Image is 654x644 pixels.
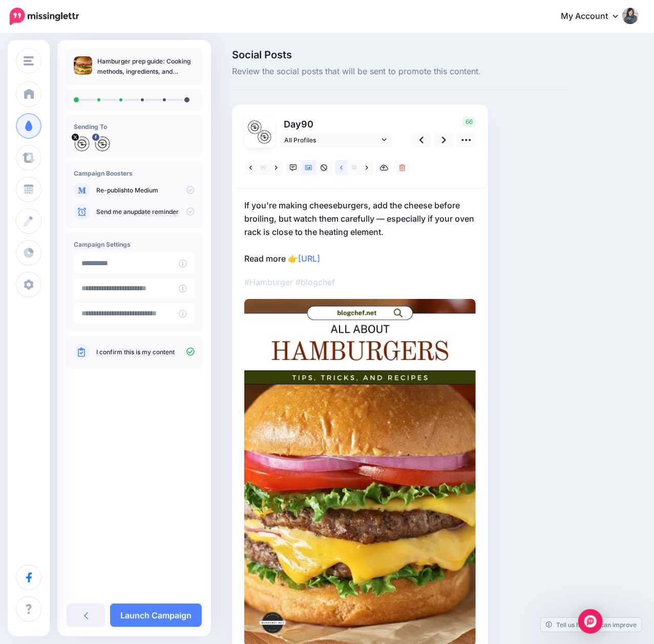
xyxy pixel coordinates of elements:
[462,117,476,127] span: 66
[94,136,111,152] img: 322407243_2221503764719195_4529264541362594005_n-bsa128990.jpg
[232,65,568,78] span: Review the social posts that will be sent to promote this content.
[301,119,313,130] span: 90
[279,133,392,147] a: All Profiles
[97,56,195,77] p: Hamburger prep guide: Cooking methods, ingredients, and recipes
[96,186,128,195] a: Re-publish
[244,275,476,289] p: #Hamburger #blogchef
[279,117,393,132] p: Day
[74,123,195,131] h4: Sending To
[232,50,568,60] span: Social Posts
[96,207,195,217] p: Send me an
[244,199,476,265] p: If you're making cheeseburgers, add the cheese before broiling, but watch them carefully — especi...
[74,169,195,177] h4: Campaign Boosters
[74,56,92,75] img: 4e39a07fdf83f6250f33a506fb522e41_thumb.jpg
[74,241,195,248] h4: Campaign Settings
[24,56,34,66] img: menu.png
[74,136,90,152] img: nFcq67hu-73876.jpg
[247,120,262,135] img: nFcq67hu-73876.jpg
[298,253,320,264] a: [URL]
[257,130,272,144] img: 322407243_2221503764719195_4529264541362594005_n-bsa128990.jpg
[578,609,603,634] div: Open Intercom Messenger
[131,208,179,216] a: update reminder
[96,186,195,195] p: to Medium
[10,8,79,25] img: Missinglettr
[96,348,175,356] a: I confirm this is my content
[551,4,639,29] a: My Account
[541,618,642,632] a: Tell us how we can improve
[284,135,379,145] span: All Profiles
